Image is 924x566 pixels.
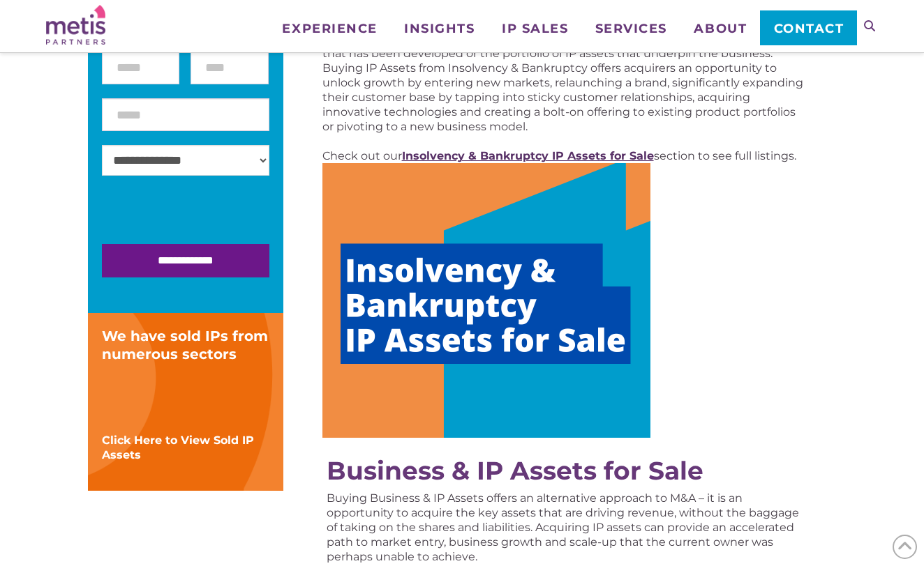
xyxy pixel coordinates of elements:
p: Buying Business & IP Assets offers an alternative approach to M&A – it is an opportunity to acqui... [327,491,805,564]
span: IP Sales [502,22,568,35]
span: About [694,22,747,35]
a: Click Here to View Sold IP Assets [102,434,254,461]
div: We have sold IPs from numerous sectors [102,327,269,363]
span: Insights [404,22,475,35]
img: Image [322,163,650,438]
span: Contact [774,22,844,35]
span: Back to Top [893,535,917,559]
span: Experience [282,22,377,35]
a: Business & IP Assets for Sale [327,455,703,486]
a: Insolvency & Bankruptcy IP Assets for Sale [402,149,654,162]
iframe: reCAPTCHA [102,190,314,244]
span: Services [595,22,667,35]
a: Contact [760,10,857,45]
img: Metis Partners [46,5,105,45]
p: Check out our section to see full listings. [322,148,810,163]
p: Businesses fail for a variety of reasons, but these are often unrelated to the technology that ha... [322,31,810,134]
